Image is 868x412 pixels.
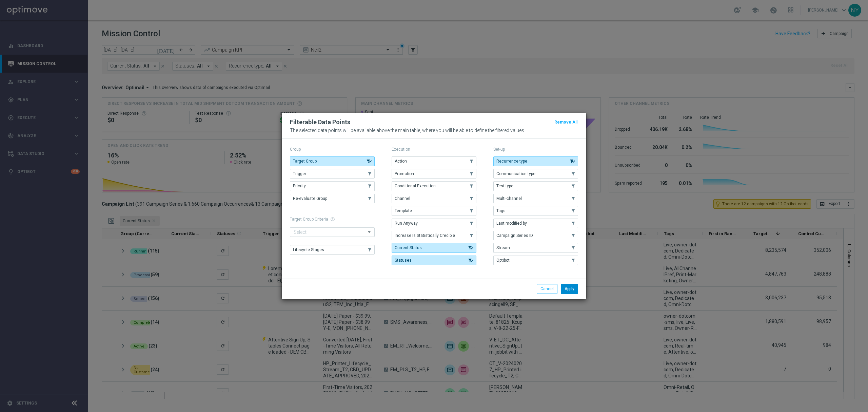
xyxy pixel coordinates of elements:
[493,156,578,166] button: Recurrence type
[537,284,557,294] button: Cancel
[493,147,578,152] p: Set-up
[395,208,412,213] span: Template
[392,194,476,203] button: Channel
[392,219,476,228] button: Run Anyway
[293,196,327,201] span: Re-evaluate Group
[395,233,455,238] span: Increase Is Statistically Credible
[496,184,513,188] span: Test type
[392,231,476,240] button: Increase Is Statistically Credible
[493,243,578,252] button: Stream
[392,147,476,152] p: Execution
[395,171,414,176] span: Promotion
[290,245,375,255] button: Lifecycle Stages
[392,169,476,179] button: Promotion
[554,118,578,126] button: Remove All
[561,284,578,294] button: Apply
[290,118,350,126] h2: Filterable Data Points
[293,184,306,188] span: Priority
[293,247,324,252] span: Lifecycle Stages
[395,245,422,250] span: Current Status
[290,194,375,203] button: Re-evaluate Group
[293,159,317,164] span: Target Group
[293,171,306,176] span: Trigger
[493,181,578,191] button: Test type
[290,156,375,166] button: Target Group
[290,128,578,133] p: The selected data points will be available above the main table, where you will be able to define...
[290,181,375,191] button: Priority
[290,169,375,179] button: Trigger
[496,245,510,250] span: Stream
[395,258,412,263] span: Statuses
[493,231,578,240] button: Campaign Series ID
[290,147,375,152] p: Group
[290,217,375,222] h1: Target Group Criteria
[330,217,335,222] span: help_outline
[392,181,476,191] button: Conditional Execution
[395,196,410,201] span: Channel
[395,184,436,188] span: Conditional Execution
[496,258,510,263] span: Optibot
[496,233,533,238] span: Campaign Series ID
[496,196,522,201] span: Multi-channel
[392,206,476,216] button: Template
[496,159,527,164] span: Recurrence type
[392,256,476,265] button: Statuses
[496,221,527,226] span: Last modified by
[392,156,476,166] button: Action
[496,208,506,213] span: Tags
[496,171,535,176] span: Communication type
[493,194,578,203] button: Multi-channel
[493,206,578,216] button: Tags
[493,219,578,228] button: Last modified by
[395,159,407,164] span: Action
[395,221,418,226] span: Run Anyway
[493,256,578,265] button: Optibot
[392,243,476,252] button: Current Status
[493,169,578,179] button: Communication type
